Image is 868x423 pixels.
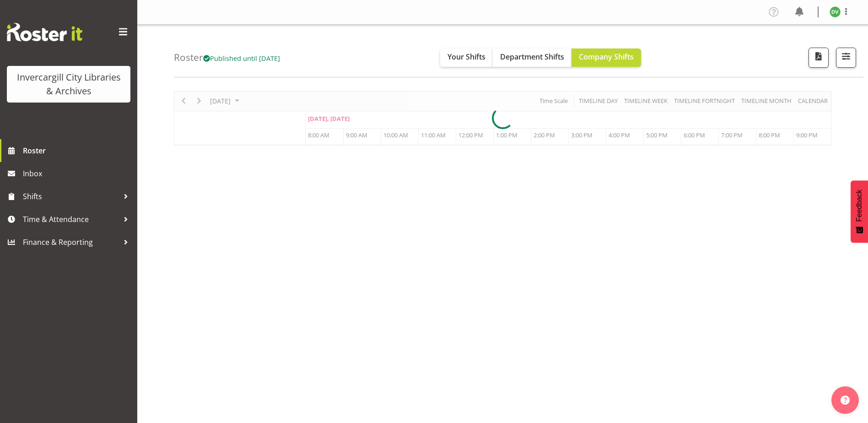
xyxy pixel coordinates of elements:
span: Published until [DATE] [203,54,280,63]
img: desk-view11665.jpg [830,6,841,17]
button: Company Shifts [571,49,641,67]
span: Department Shifts [500,52,564,62]
span: Feedback [855,190,863,222]
button: Feedback - Show survey [851,180,868,243]
button: Your Shifts [440,49,493,67]
span: Roster [23,144,133,157]
button: Filter Shifts [836,48,856,68]
span: Finance & Reporting [23,235,119,249]
img: help-xxl-2.png [841,396,850,405]
button: Department Shifts [493,49,571,67]
span: Inbox [23,167,133,180]
h4: Roster [174,52,280,63]
span: Your Shifts [447,52,485,62]
span: Company Shifts [579,52,634,62]
div: Invercargill City Libraries & Archives [16,70,121,98]
button: Download a PDF of the roster for the current day [809,48,829,68]
img: Rosterit website logo [7,23,82,41]
span: Shifts [23,190,119,203]
span: Time & Attendance [23,212,119,226]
